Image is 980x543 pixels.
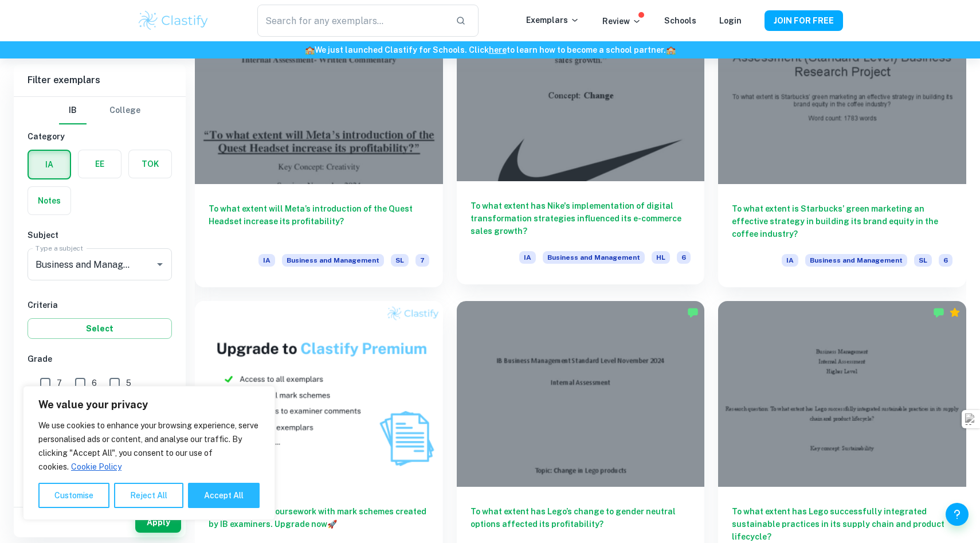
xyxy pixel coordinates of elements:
h6: Grade [28,353,172,365]
h6: Filter exemplars [14,64,186,96]
span: HL [652,251,670,264]
span: 🏫 [305,45,315,54]
img: Clastify logo [137,9,210,32]
input: Search for any exemplars... [257,5,446,37]
div: Filter type choice [59,97,140,124]
button: Help and Feedback [946,503,969,526]
h6: Fast track your coursework with mark schemes created by IB examiners. Upgrade now [209,505,429,530]
span: 🏫 [666,45,676,54]
button: Select [28,318,172,339]
span: IA [782,254,798,267]
button: JOIN FOR FREE [765,10,843,31]
button: IB [59,97,87,124]
span: IA [258,254,275,267]
p: Review [602,15,641,28]
img: Marked [933,307,944,318]
h6: To what extent has Lego’s change to gender neutral options affected its profitability? [471,505,691,543]
h6: We just launched Clastify for Schools. Click to learn how to become a school partner. [2,44,978,56]
span: 5 [126,377,131,389]
span: IA [519,251,536,264]
label: Type a subject [36,243,83,253]
span: SL [914,254,932,267]
span: Business and Management [805,254,907,267]
button: Accept All [188,483,260,508]
h6: Criteria [28,299,172,311]
button: IA [29,151,70,178]
p: Exemplars [526,14,579,26]
button: EE [79,150,121,178]
h6: Subject [28,229,172,241]
p: We use cookies to enhance your browsing experience, serve personalised ads or content, and analys... [38,419,260,474]
img: Thumbnail [195,301,443,487]
span: Business and Management [282,254,384,267]
button: Reject All [114,483,183,508]
div: We value your privacy [23,386,275,520]
button: Notes [28,187,70,214]
button: TOK [129,150,171,178]
span: 6 [677,251,691,264]
span: 7 [57,377,62,389]
img: Marked [687,307,699,318]
a: here [489,45,507,54]
span: 🚀 [327,519,337,529]
span: SL [391,254,409,267]
h6: To what extent has Lego successfully integrated sustainable practices in its supply chain and pro... [732,505,952,543]
div: Premium [949,307,961,318]
button: Apply [135,512,181,533]
span: Business and Management [543,251,645,264]
button: Customise [38,483,109,508]
span: 7 [415,254,429,267]
span: 6 [92,377,97,389]
span: 6 [939,254,952,267]
h6: To what extent is Starbucks’ green marketing an effective strategy in building its brand equity i... [732,202,952,240]
h6: Category [28,130,172,143]
button: Open [152,256,168,272]
p: We value your privacy [38,398,260,412]
a: Schools [664,16,696,25]
button: College [109,97,140,124]
a: Cookie Policy [70,462,122,472]
h6: To what extent will Meta’s introduction of the Quest Headset increase its profitability? [209,202,429,240]
h6: To what extent has Nike's implementation of digital transformation strategies influenced its e-co... [471,200,691,237]
a: Login [719,16,742,25]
